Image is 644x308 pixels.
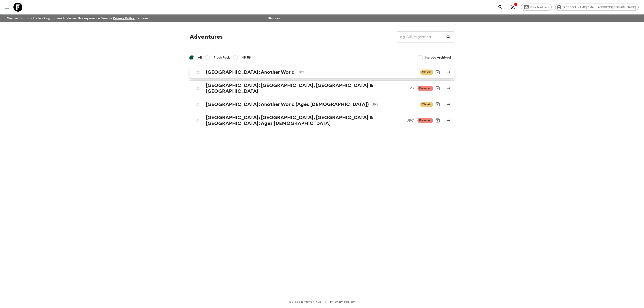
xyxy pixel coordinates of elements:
a: [GEOGRAPHIC_DATA]: Another WorldJP2ClassicArchive [190,66,454,79]
p: JPB [372,102,417,107]
h1: Adventures [190,32,223,41]
button: Dismiss [267,15,281,21]
span: 45-59 [242,55,251,60]
span: Classic [420,102,433,107]
h2: [GEOGRAPHIC_DATA]: [GEOGRAPHIC_DATA], [GEOGRAPHIC_DATA] & [GEOGRAPHIC_DATA]: Ages [DEMOGRAPHIC_DATA] [206,115,404,126]
a: [GEOGRAPHIC_DATA]: Another World (Ages [DEMOGRAPHIC_DATA])JPBClassicArchive [190,98,454,111]
a: Privacy Policy [113,17,135,20]
p: JP3 [408,86,414,91]
span: [PERSON_NAME][EMAIL_ADDRESS][DOMAIN_NAME] [560,6,638,9]
div: [PERSON_NAME][EMAIL_ADDRESS][DOMAIN_NAME] [555,4,639,11]
button: Archive [433,100,442,109]
span: Include Archived [425,55,451,60]
p: We use functional & tracking cookies to deliver this experience. See our for more. [5,14,150,22]
h2: [GEOGRAPHIC_DATA]: [GEOGRAPHIC_DATA], [GEOGRAPHIC_DATA] & [GEOGRAPHIC_DATA] [206,82,404,94]
button: menu [3,3,12,12]
a: Give feedback [521,4,552,11]
h2: [GEOGRAPHIC_DATA]: Another World [206,69,294,75]
span: Balanced [417,86,433,91]
span: All [198,55,202,60]
button: Archive [433,84,442,93]
span: Give feedback [528,6,551,9]
button: search adventures [496,3,505,12]
p: JPC [407,118,414,123]
a: Guides & Tutorials [289,300,321,304]
button: Archive [433,116,442,125]
span: Flash Pack [214,55,230,60]
span: Balanced [417,118,433,123]
span: Classic [420,70,433,75]
p: JP2 [298,70,417,75]
a: [GEOGRAPHIC_DATA]: [GEOGRAPHIC_DATA], [GEOGRAPHIC_DATA] & [GEOGRAPHIC_DATA]: Ages [DEMOGRAPHIC_DA... [190,113,454,128]
button: Archive [433,68,442,77]
input: e.g. AR1, Argentina [397,31,446,43]
h2: [GEOGRAPHIC_DATA]: Another World (Ages [DEMOGRAPHIC_DATA]) [206,101,369,107]
a: Privacy Policy [330,300,355,304]
a: [GEOGRAPHIC_DATA]: [GEOGRAPHIC_DATA], [GEOGRAPHIC_DATA] & [GEOGRAPHIC_DATA]JP3BalancedArchive [190,80,454,96]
